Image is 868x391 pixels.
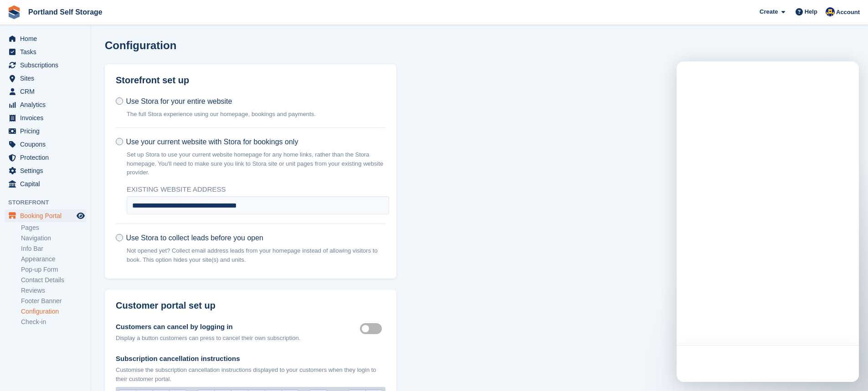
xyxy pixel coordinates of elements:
[20,72,75,85] span: Sites
[5,164,86,177] a: menu
[21,223,86,232] a: Pages
[127,246,385,264] p: Not opened yet? Collect email address leads from your homepage instead of allowing visitors to bo...
[20,59,75,71] span: Subscriptions
[5,59,86,71] a: menu
[5,98,86,111] a: menu
[116,334,300,343] div: Display a button customers can press to cancel their own subscription.
[116,75,385,86] h2: Storefront set up
[20,112,75,124] span: Invoices
[360,328,385,329] label: Customer self cancellable
[20,151,75,164] span: Protection
[127,150,385,177] p: Set up Stora to use your current website homepage for any home links, rather than the Stora homep...
[5,178,86,190] a: menu
[116,354,385,364] div: Subscription cancellation instructions
[21,297,86,305] a: Footer Banner
[5,151,86,164] a: menu
[20,46,75,58] span: Tasks
[7,5,21,19] img: stora-icon-8386f47178a22dfd0bd8f6a31ec36ba5ce8667c1dd55bd0f319d3a0aa187defe.svg
[20,32,75,45] span: Home
[760,7,778,16] span: Create
[116,322,300,332] div: Customers can cancel by logging in
[5,72,86,85] a: menu
[116,138,123,145] input: Use your current website with Stora for bookings only Set up Stora to use your current website ho...
[25,5,106,20] a: Portland Self Storage
[20,209,75,222] span: Booking Portal
[21,255,86,264] a: Appearance
[127,110,316,119] p: The full Stora experience using our homepage, bookings and payments.
[826,7,835,16] img: MNA
[5,46,86,58] a: menu
[21,318,86,326] a: Check-in
[126,97,232,105] span: Use Stora for your entire website
[20,138,75,151] span: Coupons
[20,178,75,190] span: Capital
[5,209,86,222] a: menu
[20,164,75,177] span: Settings
[8,198,91,207] span: Storefront
[21,276,86,284] a: Contact Details
[5,138,86,151] a: menu
[116,234,123,241] input: Use Stora to collect leads before you open Not opened yet? Collect email address leads from your ...
[836,8,860,17] span: Account
[805,7,817,16] span: Help
[21,234,86,243] a: Navigation
[116,97,123,105] input: Use Stora for your entire website The full Stora experience using our homepage, bookings and paym...
[116,300,385,311] h2: Customer portal set up
[116,366,385,383] div: Customise the subscription cancellation instructions displayed to your customers when they login ...
[21,244,86,253] a: Info Bar
[5,112,86,124] a: menu
[21,265,86,274] a: Pop-up Form
[5,125,86,137] a: menu
[75,210,86,221] a: Preview store
[20,98,75,111] span: Analytics
[20,85,75,98] span: CRM
[5,85,86,98] a: menu
[127,184,389,195] label: Existing website address
[21,286,86,295] a: Reviews
[126,234,263,242] span: Use Stora to collect leads before you open
[20,125,75,137] span: Pricing
[21,307,86,316] a: Configuration
[105,39,176,51] h1: Configuration
[5,32,86,45] a: menu
[126,138,298,146] span: Use your current website with Stora for bookings only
